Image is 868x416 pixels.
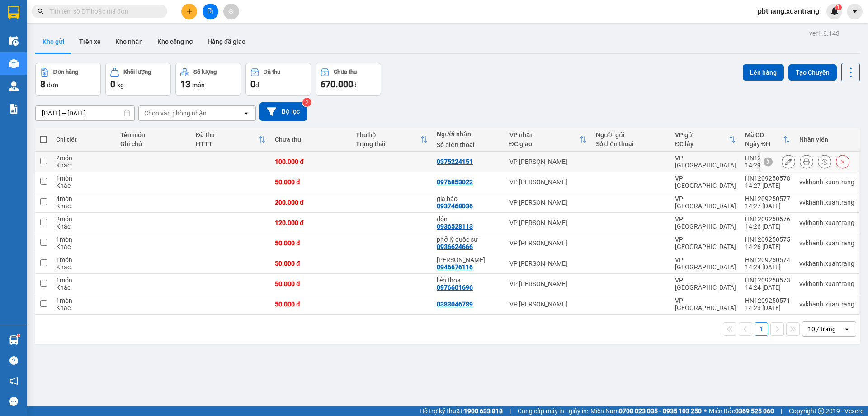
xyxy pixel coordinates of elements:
[437,141,500,148] div: Số điện thoại
[255,81,259,89] span: đ
[56,284,111,291] div: Khác
[275,260,347,267] div: 50.000 đ
[437,215,500,223] div: đôn
[302,98,311,107] sup: 2
[120,140,187,148] div: Ghi chú
[745,202,790,210] div: 14:27 [DATE]
[735,407,774,415] strong: 0369 525 060
[50,6,156,16] input: Tìm tên, số ĐT hoặc mã đơn
[745,223,790,230] div: 14:26 [DATE]
[509,158,587,165] div: VP [PERSON_NAME]
[9,377,18,385] span: notification
[56,175,111,182] div: 1 món
[799,301,854,308] div: vvkhanh.xuantrang
[36,106,134,120] input: Select a date range.
[509,239,587,247] div: VP [PERSON_NAME]
[175,63,241,96] button: Số lượng13món
[9,59,19,68] img: warehouse-icon
[275,239,347,247] div: 50.000 đ
[670,128,741,152] th: Toggle SortBy
[799,280,854,287] div: vvkhanh.xuantrang
[186,8,193,14] span: plus
[8,6,19,19] img: logo-vxr
[275,158,347,165] div: 100.000 đ
[464,407,503,415] strong: 1900 633 818
[509,131,580,139] div: VP nhận
[200,31,253,53] button: Hàng đã giao
[745,162,790,169] div: 14:29 [DATE]
[228,8,234,14] span: aim
[437,158,473,165] div: 0375224151
[321,79,353,90] span: 670.000
[799,219,854,226] div: vvkhanh.xuantrang
[675,140,729,148] div: ĐC lấy
[743,64,784,81] button: Lên hàng
[275,219,347,226] div: 120.000 đ
[56,215,111,223] div: 2 món
[243,110,250,117] svg: open
[509,301,587,308] div: VP [PERSON_NAME]
[275,199,347,206] div: 200.000 đ
[675,154,736,169] div: VP [GEOGRAPHIC_DATA]
[56,162,111,169] div: Khác
[180,79,190,90] span: 13
[56,236,111,243] div: 1 món
[809,29,840,38] div: ver 1.8.143
[799,136,854,143] div: Nhân viên
[203,4,218,19] button: file-add
[745,215,790,223] div: HN1209250576
[745,236,790,243] div: HN1209250575
[675,297,736,311] div: VP [GEOGRAPHIC_DATA]
[56,136,111,143] div: Chi tiết
[745,140,783,148] div: Ngày ĐH
[56,243,111,250] div: Khác
[675,215,736,230] div: VP [GEOGRAPHIC_DATA]
[745,182,790,189] div: 14:27 [DATE]
[40,79,45,90] span: 8
[35,63,101,96] button: Đơn hàng8đơn
[38,8,44,14] span: search
[72,31,108,53] button: Trên xe
[741,128,795,152] th: Toggle SortBy
[830,7,839,15] img: icon-new-feature
[53,69,78,75] div: Đơn hàng
[105,63,171,96] button: Khối lượng0kg
[509,219,587,226] div: VP [PERSON_NAME]
[150,31,200,53] button: Kho công nợ
[851,7,859,15] span: caret-down
[509,280,587,287] div: VP [PERSON_NAME]
[351,128,432,152] th: Toggle SortBy
[437,301,473,308] div: 0383046789
[745,256,790,263] div: HN1209250574
[745,277,790,284] div: HN1209250573
[437,178,473,186] div: 0976853022
[596,140,666,148] div: Số điện thoại
[782,155,795,168] div: Sửa đơn hàng
[56,202,111,210] div: Khác
[437,130,500,138] div: Người nhận
[245,63,311,96] button: Đã thu0đ
[437,256,500,263] div: may hoàng kiên
[110,79,115,90] span: 0
[56,154,111,162] div: 2 món
[818,408,824,414] span: copyright
[264,69,280,75] div: Đã thu
[356,131,420,139] div: Thu hộ
[35,31,72,53] button: Kho gửi
[750,5,826,17] span: pbthang.xuantrang
[509,178,587,186] div: VP [PERSON_NAME]
[675,236,736,250] div: VP [GEOGRAPHIC_DATA]
[755,322,768,336] button: 1
[437,284,473,291] div: 0976601696
[509,406,511,416] span: |
[193,69,217,75] div: Số lượng
[56,304,111,311] div: Khác
[56,263,111,271] div: Khác
[191,128,270,152] th: Toggle SortBy
[56,297,111,304] div: 1 món
[788,64,837,81] button: Tạo Chuyến
[799,199,854,206] div: vvkhanh.xuantrang
[123,69,151,75] div: Khối lượng
[437,195,500,202] div: gia bảo
[420,406,503,416] span: Hỗ trợ kỹ thuật:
